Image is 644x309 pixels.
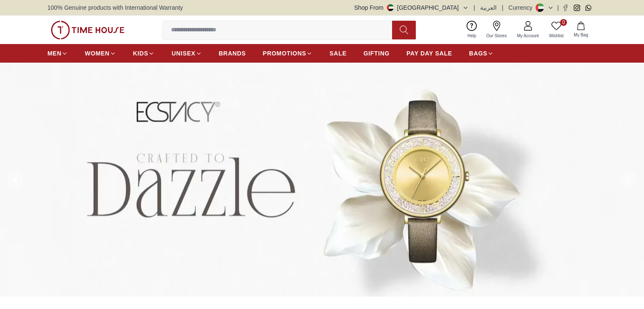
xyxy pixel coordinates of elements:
img: ... [51,21,124,39]
a: PAY DAY SALE [406,46,452,61]
a: BAGS [469,46,494,61]
a: BRANDS [219,46,246,61]
a: PROMOTIONS [263,46,313,61]
a: Instagram [574,5,580,11]
a: WOMEN [85,46,116,61]
div: Currency [509,3,536,12]
span: 100% Genuine products with International Warranty [47,3,183,12]
a: Our Stores [481,19,512,41]
span: | [474,3,475,12]
a: 0Wishlist [544,19,569,41]
a: UNISEX [171,46,202,61]
img: United Arab Emirates [387,4,394,11]
span: KIDS [133,49,148,58]
a: KIDS [133,46,155,61]
span: GIFTING [363,49,390,58]
span: Our Stores [483,33,510,39]
a: SALE [329,46,346,61]
span: BRANDS [219,49,246,58]
span: Wishlist [546,33,567,39]
a: Whatsapp [585,5,591,11]
button: العربية [480,3,497,12]
span: | [557,3,559,12]
span: SALE [329,49,346,58]
span: UNISEX [171,49,195,58]
span: | [502,3,503,12]
span: Help [464,33,480,39]
a: MEN [47,46,68,61]
button: My Bag [569,20,593,40]
button: Shop From[GEOGRAPHIC_DATA] [354,3,469,12]
a: Help [462,19,481,41]
span: My Account [514,33,542,39]
a: Facebook [562,5,569,11]
span: My Bag [570,32,591,38]
span: 0 [560,19,567,26]
span: PROMOTIONS [263,49,307,58]
span: PAY DAY SALE [406,49,452,58]
a: GIFTING [363,46,390,61]
span: MEN [47,49,61,58]
span: BAGS [469,49,487,58]
span: WOMEN [85,49,110,58]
